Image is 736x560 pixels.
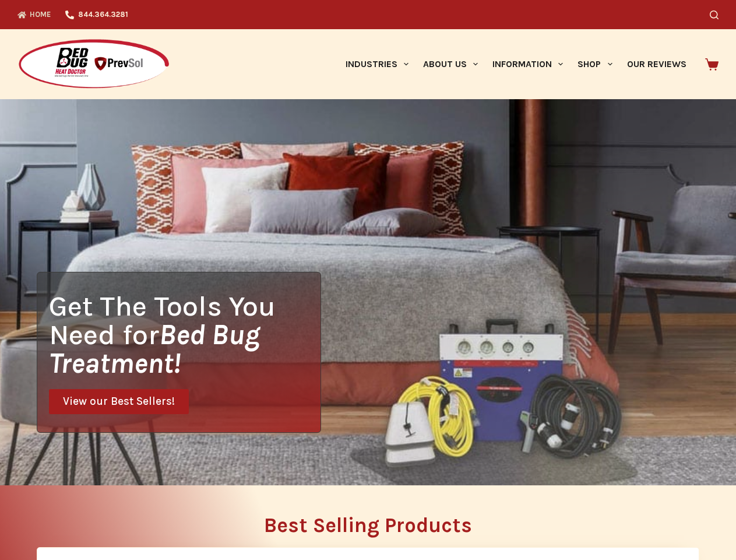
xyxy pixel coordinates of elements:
a: About Us [415,29,485,99]
a: View our Best Sellers! [49,389,189,414]
a: Industries [338,29,415,99]
h2: Best Selling Products [37,515,699,535]
h1: Get The Tools You Need for [49,292,321,377]
a: Our Reviews [619,29,693,99]
button: Search [710,10,719,19]
img: Prevsol/Bed Bug Heat Doctor [17,38,170,90]
i: Bed Bug Treatment! [49,318,260,380]
span: View our Best Sellers! [63,396,175,407]
nav: Primary [338,29,693,99]
a: Shop [571,29,619,99]
a: Information [485,29,571,99]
